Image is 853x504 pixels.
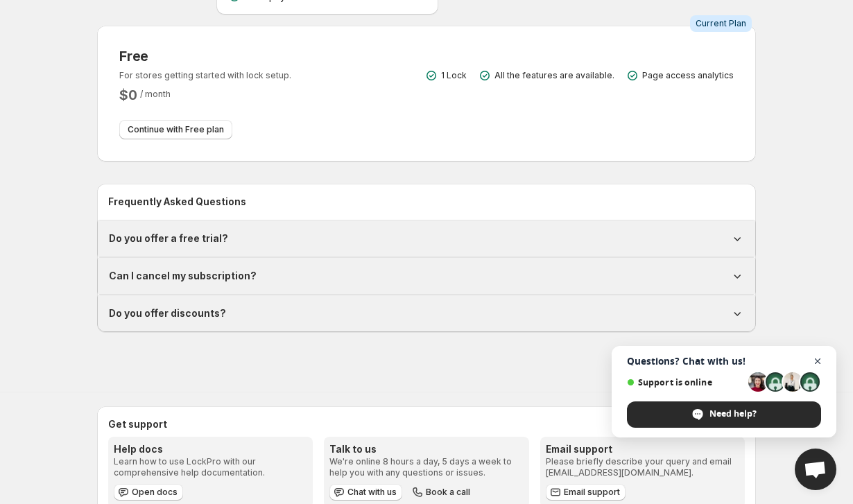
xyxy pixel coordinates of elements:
[329,442,523,456] h3: Talk to us
[329,456,523,478] p: We're online 8 hours a day, 5 days a week to help you with any questions or issues.
[546,442,739,456] h3: Email support
[119,70,291,81] p: For stores getting started with lock setup.
[564,487,620,498] span: Email support
[119,120,232,139] button: Continue with Free plan
[109,232,228,245] h1: Do you offer a free trial?
[119,87,137,103] h2: $ 0
[132,487,178,498] span: Open docs
[408,484,476,501] button: Book a call
[114,442,307,456] h3: Help docs
[140,89,171,99] span: / month
[627,356,821,367] span: Questions? Chat with us!
[108,195,745,209] h2: Frequently Asked Questions
[329,484,402,501] button: Chat with us
[426,487,470,498] span: Book a call
[494,70,614,81] p: All the features are available.
[114,456,307,478] p: Learn how to use LockPro with our comprehensive help documentation.
[119,48,291,64] h3: Free
[128,124,224,135] span: Continue with Free plan
[627,401,821,428] div: Need help?
[546,456,739,478] p: Please briefly describe your query and email [EMAIL_ADDRESS][DOMAIN_NAME].
[441,70,467,81] p: 1 Lock
[114,484,183,501] a: Open docs
[546,484,626,501] a: Email support
[108,417,745,431] h2: Get support
[109,269,257,283] h1: Can I cancel my subscription?
[795,449,836,490] div: Open chat
[627,377,743,388] span: Support is online
[109,306,226,320] h1: Do you offer discounts?
[809,353,827,370] span: Close chat
[347,487,397,498] span: Chat with us
[642,70,734,81] p: Page access analytics
[696,18,746,29] span: Current Plan
[709,408,757,420] span: Need help?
